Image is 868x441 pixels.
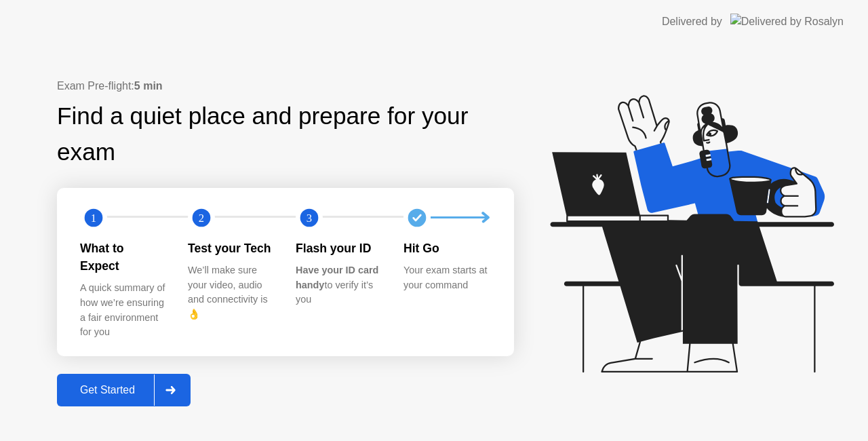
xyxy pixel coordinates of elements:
b: Have your ID card handy [296,265,378,290]
div: Test your Tech [188,239,274,257]
div: Get Started [61,384,154,396]
div: A quick summary of how we’re ensuring a fair environment for you [80,281,166,339]
text: 3 [307,211,312,224]
div: Your exam starts at your command [403,263,490,292]
b: 5 min [134,80,163,92]
text: 2 [199,211,204,224]
div: Find a quiet place and prepare for your exam [57,98,514,170]
text: 1 [91,211,96,224]
div: Hit Go [403,239,490,257]
div: Exam Pre-flight: [57,78,514,94]
button: Get Started [57,374,191,406]
div: Flash your ID [296,239,382,257]
img: Delivered by Rosalyn [730,14,844,29]
div: What to Expect [80,239,166,275]
div: Delivered by [662,14,722,30]
div: to verify it’s you [296,263,382,307]
div: We’ll make sure your video, audio and connectivity is 👌 [188,263,274,322]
